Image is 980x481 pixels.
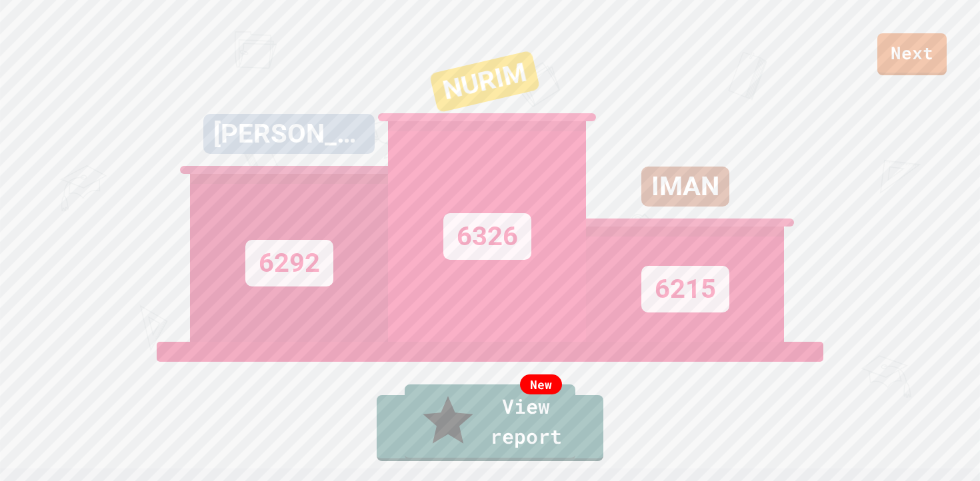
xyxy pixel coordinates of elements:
[520,374,562,394] div: New
[877,33,947,75] a: Next
[245,240,333,286] div: 6292
[203,114,375,154] div: [PERSON_NAME]
[405,384,575,460] a: View report
[429,50,541,113] div: NURIM
[641,167,729,207] div: IMAN
[443,213,531,260] div: 6326
[641,266,729,312] div: 6215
